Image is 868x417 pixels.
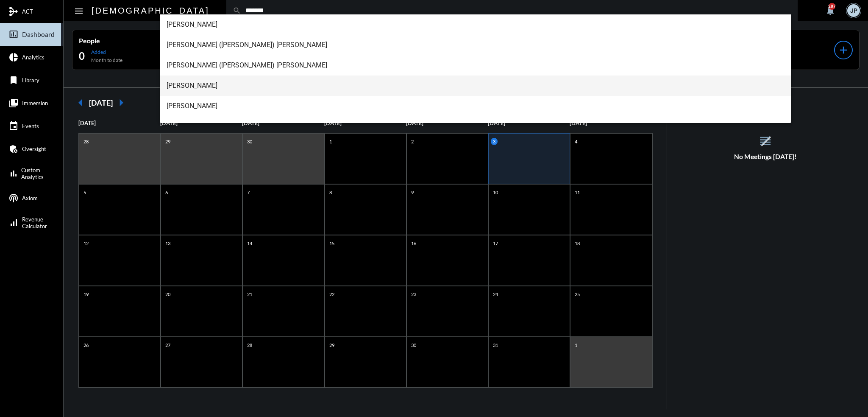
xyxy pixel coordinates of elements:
[847,4,860,17] div: JP
[81,240,91,247] p: 12
[81,138,91,145] p: 28
[8,218,19,228] mat-icon: signal_cellular_alt
[491,138,498,145] p: 3
[8,75,19,85] mat-icon: bookmark
[758,134,772,148] mat-icon: reorder
[573,189,582,196] p: 11
[91,49,122,55] p: Added
[409,189,416,196] p: 9
[163,189,170,196] p: 6
[22,216,47,229] span: Revenue Calculator
[327,291,337,298] p: 22
[825,6,835,16] mat-icon: notifications
[8,168,18,179] mat-icon: bar_chart
[22,146,46,152] span: Oversight
[409,240,418,247] p: 16
[8,29,19,39] mat-icon: insert_chart_outlined
[163,341,172,349] p: 27
[327,189,334,196] p: 8
[72,94,89,111] mat-icon: arrow_left
[245,240,254,247] p: 14
[233,6,241,15] mat-icon: search
[245,189,252,196] p: 7
[837,44,849,56] mat-icon: add
[573,138,579,145] p: 4
[22,195,38,202] span: Axiom
[327,138,334,145] p: 1
[22,31,55,38] span: Dashboard
[409,291,418,298] p: 23
[89,98,113,107] h2: [DATE]
[81,189,88,196] p: 5
[163,138,172,145] p: 29
[163,291,172,298] p: 20
[667,153,864,160] h5: No Meetings [DATE]!
[573,341,579,349] p: 1
[79,36,237,45] p: People
[409,138,416,145] p: 2
[81,341,91,349] p: 26
[245,291,254,298] p: 21
[167,35,785,55] span: [PERSON_NAME] ([PERSON_NAME]) [PERSON_NAME]
[167,55,785,76] span: [PERSON_NAME] ([PERSON_NAME]) [PERSON_NAME]
[167,76,785,96] span: [PERSON_NAME]
[409,341,418,349] p: 30
[81,291,91,298] p: 19
[491,189,500,196] p: 10
[8,193,19,203] mat-icon: podcasts
[79,49,85,63] h2: 0
[113,94,130,111] mat-icon: arrow_right
[573,291,582,298] p: 25
[245,138,254,145] p: 30
[327,240,337,247] p: 15
[21,167,61,180] span: Custom Analytics
[245,341,254,349] p: 28
[91,57,122,63] p: Month to date
[8,6,19,17] mat-icon: mediation
[167,116,785,137] span: [PERSON_NAME]
[163,240,172,247] p: 13
[22,54,45,61] span: Analytics
[8,121,19,131] mat-icon: event
[327,341,337,349] p: 29
[8,98,19,108] mat-icon: collections_bookmark
[491,341,500,349] p: 31
[167,14,785,35] span: [PERSON_NAME]
[74,6,84,16] mat-icon: Side nav toggle icon
[70,2,87,19] button: Toggle sidenav
[22,100,48,106] span: Immersion
[829,3,835,10] div: 287
[22,123,39,129] span: Events
[78,120,160,126] p: [DATE]
[491,240,500,247] p: 17
[8,144,19,154] mat-icon: admin_panel_settings
[167,96,785,116] span: [PERSON_NAME]
[92,4,209,17] h2: [DEMOGRAPHIC_DATA]
[22,8,33,15] span: ACT
[491,291,500,298] p: 24
[22,77,39,84] span: Library
[573,240,582,247] p: 18
[8,52,19,62] mat-icon: pie_chart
